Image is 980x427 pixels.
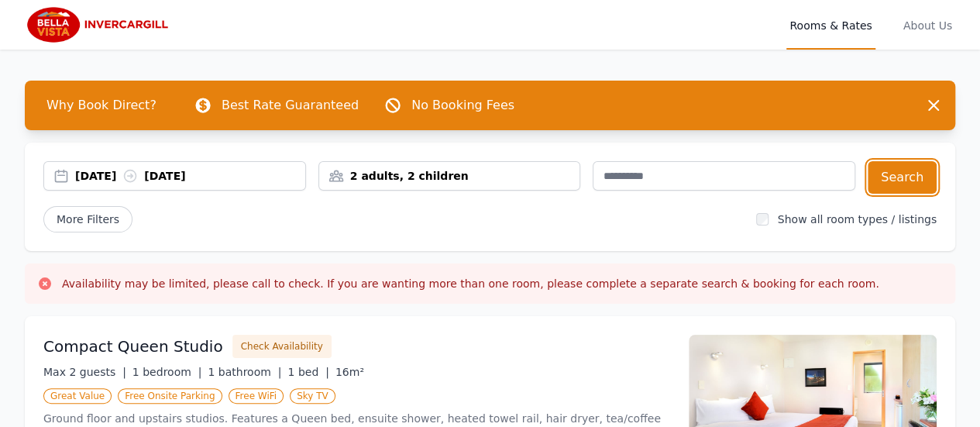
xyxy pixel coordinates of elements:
[43,336,223,357] h3: Compact Queen Studio
[75,168,305,184] div: [DATE] [DATE]
[287,366,328,378] span: 1 bed |
[222,96,359,115] p: Best Rate Guaranteed
[229,388,284,404] span: Free WiFi
[868,161,937,194] button: Search
[43,206,132,232] span: More Filters
[208,366,281,378] span: 1 bathroom |
[43,366,126,378] span: Max 2 guests |
[232,335,332,358] button: Check Availability
[319,168,580,184] div: 2 adults, 2 children
[335,366,364,378] span: 16m²
[778,213,937,226] label: Show all room types / listings
[290,388,335,404] span: Sky TV
[132,366,202,378] span: 1 bedroom |
[34,90,169,121] span: Why Book Direct?
[62,276,879,291] h3: Availability may be limited, please call to check. If you are wanting more than one room, please ...
[411,96,514,115] p: No Booking Fees
[25,6,174,43] img: Bella Vista Invercargill
[118,388,222,404] span: Free Onsite Parking
[43,388,112,404] span: Great Value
